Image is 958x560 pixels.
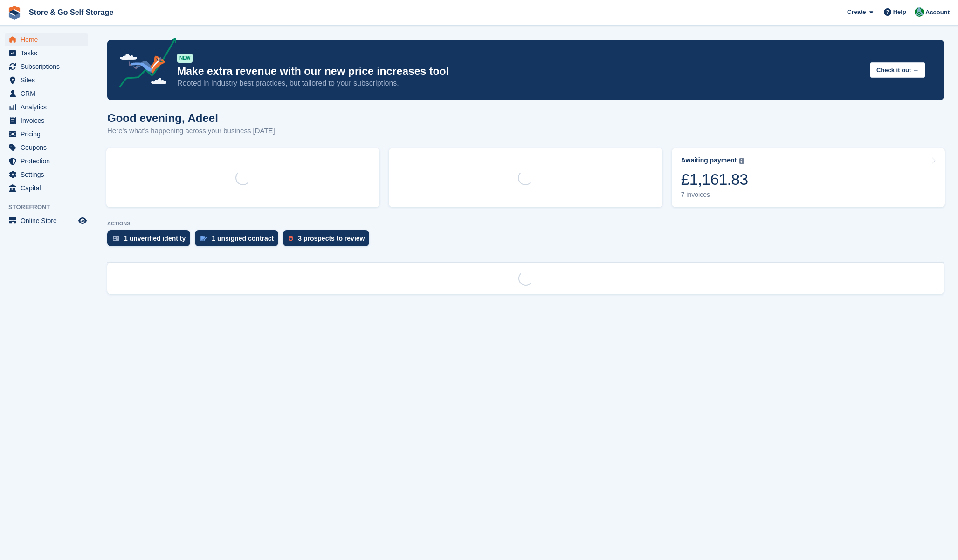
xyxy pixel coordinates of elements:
[195,230,283,251] a: 1 unsigned contract
[21,128,76,141] span: Pricing
[21,101,76,114] span: Analytics
[200,236,207,241] img: contract_signature_icon-13c848040528278c33f63329250d36e43548de30e8caae1d1a13099fd9432cc5.svg
[77,215,88,226] a: Preview store
[21,214,76,227] span: Online Store
[177,78,862,88] p: Rooted in industry best practices, but tailored to your subscriptions.
[681,191,748,199] div: 7 invoices
[21,155,76,168] span: Protection
[7,6,21,20] img: stora-icon-8386f47178a22dfd0bd8f6a31ec36ba5ce8667c1dd55bd0f319d3a0aa187defe.svg
[113,236,119,241] img: verify_identity-adf6edd0f0f0b5bbfe63781bf79b02c33cf7c696d77639b501bdc392416b5a36.svg
[21,74,76,87] span: Sites
[177,54,193,63] div: NEW
[21,182,76,195] span: Capital
[177,65,862,78] p: Make extra revenue with our new price increases tool
[298,235,365,242] div: 3 prospects to review
[893,7,906,17] span: Help
[5,101,88,114] a: menu
[5,33,88,46] a: menu
[8,202,93,212] span: Storefront
[21,141,76,154] span: Coupons
[212,235,274,242] div: 1 unsigned contract
[25,5,117,20] a: Store & Go Self Storage
[5,47,88,60] a: menu
[5,168,88,181] a: menu
[107,126,275,136] p: Here's what's happening across your business [DATE]
[107,221,944,227] p: ACTIONS
[107,112,275,124] h1: Good evening, Adeel
[5,141,88,154] a: menu
[21,47,76,60] span: Tasks
[5,114,88,127] a: menu
[111,38,177,91] img: price-adjustments-announcement-icon-8257ccfd72463d97f412b2fc003d46551f7dbcb40ab6d574587a9cd5c0d94...
[847,7,866,17] span: Create
[681,156,737,164] div: Awaiting payment
[925,8,950,17] span: Account
[5,60,88,73] a: menu
[739,158,744,164] img: icon-info-grey-7440780725fd019a000dd9b08b2336e03edf1995a4989e88bcd33f0948082b44.svg
[5,87,88,100] a: menu
[21,33,76,46] span: Home
[21,114,76,127] span: Invoices
[681,170,748,189] div: £1,161.83
[289,236,293,241] img: prospect-51fa495bee0391a8d652442698ab0144808aea92771e9ea1ae160a38d050c398.svg
[5,74,88,87] a: menu
[21,60,76,73] span: Subscriptions
[915,7,924,17] img: Adeel Hussain
[5,214,88,227] a: menu
[124,235,186,242] div: 1 unverified identity
[5,155,88,168] a: menu
[283,230,374,251] a: 3 prospects to review
[21,168,76,181] span: Settings
[870,62,925,78] button: Check it out →
[5,128,88,141] a: menu
[21,87,76,100] span: CRM
[107,230,195,251] a: 1 unverified identity
[672,148,945,207] a: Awaiting payment £1,161.83 7 invoices
[5,182,88,195] a: menu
